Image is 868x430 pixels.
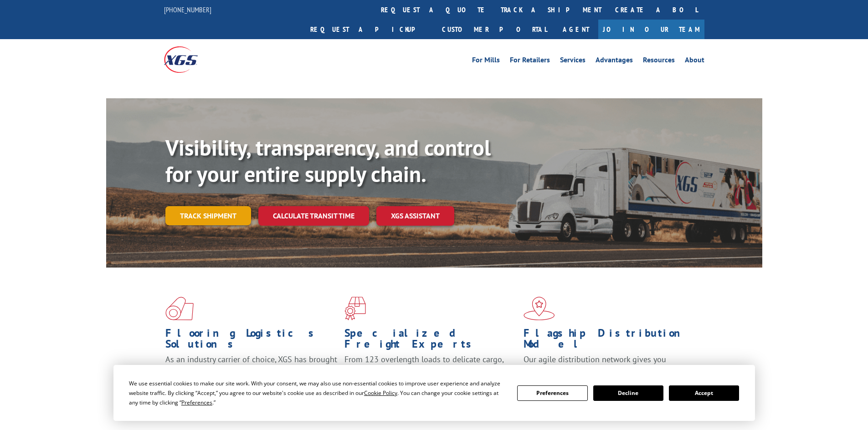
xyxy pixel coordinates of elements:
[165,133,491,188] b: Visibility, transparency, and control for your entire supply chain.
[472,56,500,66] a: For Mills
[113,365,755,421] div: Cookie Consent Prompt
[685,56,704,66] a: About
[165,297,194,320] img: xgs-icon-total-supply-chain-intelligence-red
[344,354,517,395] p: From 123 overlength loads to delicate cargo, our experienced staff knows the best way to move you...
[593,385,663,401] button: Decline
[165,206,251,225] a: Track shipment
[596,56,633,66] a: Advantages
[344,328,517,354] h1: Specialized Freight Experts
[344,297,366,320] img: xgs-icon-focused-on-flooring-red
[181,399,212,406] span: Preferences
[524,328,696,354] h1: Flagship Distribution Model
[517,385,587,401] button: Preferences
[524,354,691,375] span: Our agile distribution network gives you nationwide inventory management on demand.
[669,385,739,401] button: Accept
[364,389,397,397] span: Cookie Policy
[598,20,704,39] a: Join Our Team
[643,56,675,66] a: Resources
[164,5,211,14] a: [PHONE_NUMBER]
[303,20,435,39] a: Request a pickup
[510,56,550,66] a: For Retailers
[376,206,454,226] a: XGS ASSISTANT
[560,56,586,66] a: Services
[129,379,506,407] div: We use essential cookies to make our site work. With your consent, we may also use non-essential ...
[165,354,337,386] span: As an industry carrier of choice, XGS has brought innovation and dedication to flooring logistics...
[165,328,338,354] h1: Flooring Logistics Solutions
[258,206,369,226] a: Calculate transit time
[554,20,598,39] a: Agent
[435,20,554,39] a: Customer Portal
[524,297,555,320] img: xgs-icon-flagship-distribution-model-red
